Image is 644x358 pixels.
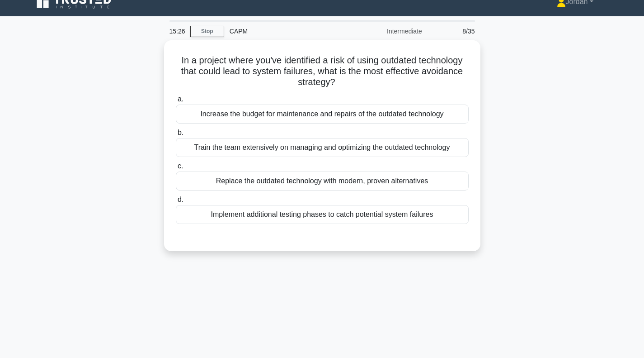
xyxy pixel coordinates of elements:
[176,205,469,224] div: Implement additional testing phases to catch potential system failures
[178,95,183,103] span: a.
[428,22,480,40] div: 8/35
[190,26,224,37] a: Stop
[176,138,469,157] div: Train the team extensively on managing and optimizing the outdated technology
[348,22,428,40] div: Intermediate
[178,196,183,203] span: d.
[224,22,348,40] div: CAPM
[178,162,183,170] span: c.
[176,172,469,191] div: Replace the outdated technology with modern, proven alternatives
[175,55,470,88] h5: In a project where you've identified a risk of using outdated technology that could lead to syste...
[176,105,469,124] div: Increase the budget for maintenance and repairs of the outdated technology
[178,129,183,136] span: b.
[164,22,190,40] div: 15:26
